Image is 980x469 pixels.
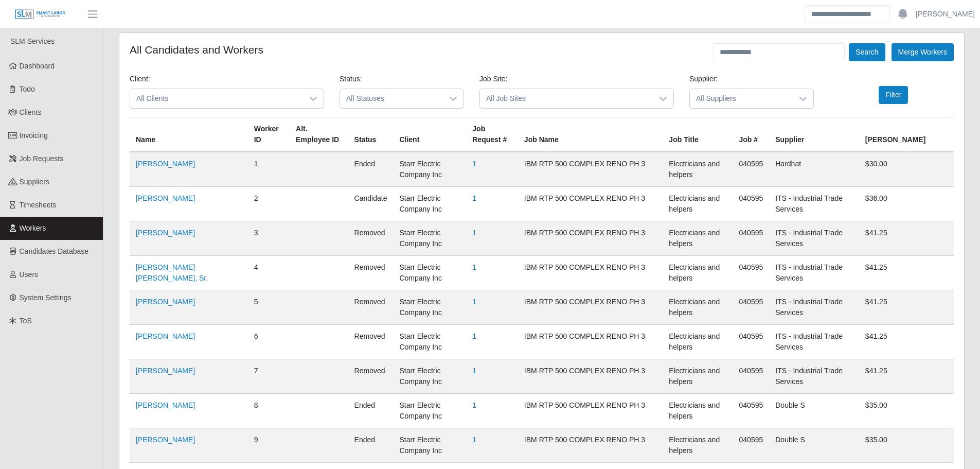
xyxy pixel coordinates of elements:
[248,221,290,256] td: 3
[472,298,476,306] a: 1
[20,270,39,279] span: Users
[348,325,394,359] td: removed
[689,74,718,84] label: Supplier:
[20,154,64,163] span: Job Requests
[393,394,466,428] td: Starr Electric Company Inc
[733,221,770,256] td: 040595
[130,43,263,56] h4: All Candidates and Workers
[733,256,770,290] td: 040595
[769,428,859,463] td: Double S
[248,290,290,325] td: 5
[859,394,954,428] td: $35.00
[859,152,954,187] td: $30.00
[136,229,195,237] a: [PERSON_NAME]
[518,325,663,359] td: IBM RTP 500 COMPLEX RENO PH 3
[393,152,466,187] td: Starr Electric Company Inc
[518,394,663,428] td: IBM RTP 500 COMPLEX RENO PH 3
[248,359,290,394] td: 7
[136,298,195,306] a: [PERSON_NAME]
[769,117,859,152] th: Supplier
[136,263,208,282] a: [PERSON_NAME] [PERSON_NAME], Sr.
[248,428,290,463] td: 9
[733,428,770,463] td: 040595
[769,221,859,256] td: ITS - Industrial Trade Services
[348,256,394,290] td: removed
[248,152,290,187] td: 1
[393,325,466,359] td: Starr Electric Company Inc
[663,394,733,428] td: Electricians and helpers
[10,37,55,45] span: SLM Services
[733,325,770,359] td: 040595
[393,117,466,152] th: Client
[472,194,476,202] a: 1
[769,359,859,394] td: ITS - Industrial Trade Services
[348,290,394,325] td: removed
[769,394,859,428] td: Double S
[20,247,89,255] span: Candidates Database
[663,152,733,187] td: Electricians and helpers
[733,394,770,428] td: 040595
[248,187,290,221] td: 2
[20,224,46,232] span: Workers
[393,290,466,325] td: Starr Electric Company Inc
[859,117,954,152] th: [PERSON_NAME]
[20,85,35,93] span: Todo
[769,152,859,187] td: Hardhat
[348,152,394,187] td: ended
[248,394,290,428] td: 8
[136,367,195,375] a: [PERSON_NAME]
[472,436,476,444] a: 1
[20,293,72,302] span: System Settings
[663,117,733,152] th: Job Title
[136,332,195,340] a: [PERSON_NAME]
[348,117,394,152] th: Status
[733,359,770,394] td: 040595
[769,290,859,325] td: ITS - Industrial Trade Services
[859,325,954,359] td: $41.25
[20,178,49,186] span: Suppliers
[733,290,770,325] td: 040595
[472,263,476,271] a: 1
[472,229,476,237] a: 1
[733,152,770,187] td: 040595
[805,5,890,23] input: Search
[663,428,733,463] td: Electricians and helpers
[393,359,466,394] td: Starr Electric Company Inc
[393,256,466,290] td: Starr Electric Company Inc
[136,436,195,444] a: [PERSON_NAME]
[393,428,466,463] td: Starr Electric Company Inc
[859,290,954,325] td: $41.25
[136,160,195,168] a: [PERSON_NAME]
[136,194,195,202] a: [PERSON_NAME]
[518,428,663,463] td: IBM RTP 500 COMPLEX RENO PH 3
[663,221,733,256] td: Electricians and helpers
[472,160,476,168] a: 1
[733,187,770,221] td: 040595
[879,86,908,104] button: Filter
[663,256,733,290] td: Electricians and helpers
[466,117,518,152] th: Job Request #
[14,9,66,20] img: SLM Logo
[859,187,954,221] td: $36.00
[663,359,733,394] td: Electricians and helpers
[859,221,954,256] td: $41.25
[130,74,150,84] label: Client:
[849,43,885,61] button: Search
[859,428,954,463] td: $35.00
[518,221,663,256] td: IBM RTP 500 COMPLEX RENO PH 3
[348,394,394,428] td: ended
[663,290,733,325] td: Electricians and helpers
[20,62,55,70] span: Dashboard
[248,117,290,152] th: Worker ID
[769,256,859,290] td: ITS - Industrial Trade Services
[20,131,48,140] span: Invoicing
[690,89,793,108] span: All Suppliers
[916,9,975,20] a: [PERSON_NAME]
[518,359,663,394] td: IBM RTP 500 COMPLEX RENO PH 3
[136,401,195,409] a: [PERSON_NAME]
[518,256,663,290] td: IBM RTP 500 COMPLEX RENO PH 3
[518,290,663,325] td: IBM RTP 500 COMPLEX RENO PH 3
[663,325,733,359] td: Electricians and helpers
[663,187,733,221] td: Electricians and helpers
[733,117,770,152] th: Job #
